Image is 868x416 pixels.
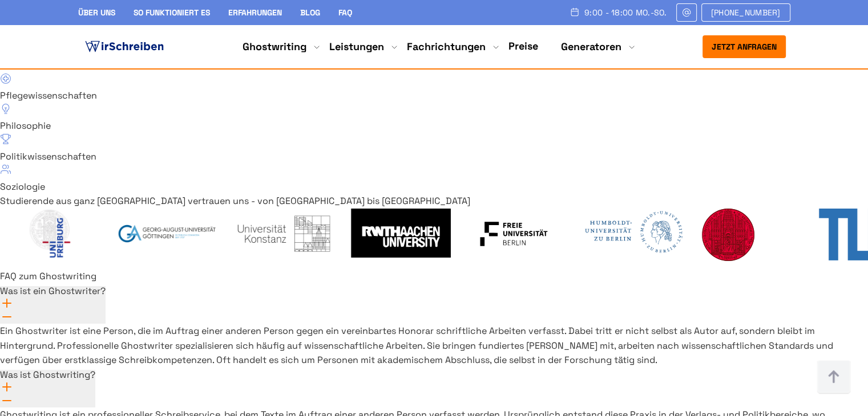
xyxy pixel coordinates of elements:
[117,209,217,259] img: georg august universitaet goettingen
[703,35,786,58] button: Jetzt anfragen
[468,209,568,265] img: Freie Universität Berlin LOGO
[570,7,580,17] img: Schedule
[585,209,685,255] img: Humboldt-Universität zu Berlin
[351,209,451,258] img: RWTH AACHEN UNIVERSITY LOGO
[468,209,568,269] div: 2 / 11
[300,7,320,18] a: Blog
[134,7,210,18] a: So funktioniert es
[117,209,217,263] div: 10 / 11
[228,7,282,18] a: Erfahrungen
[508,39,538,52] a: Preise
[681,8,692,17] img: Email
[234,209,334,259] img: universitaet konstanz
[585,209,685,260] div: 3 / 11
[329,40,384,54] a: Leistungen
[702,209,802,261] img: Ruprecht-Karls-Universität Heidelberg (Universität Heidelberg)
[711,8,781,17] span: [PHONE_NUMBER]
[83,38,166,55] img: logo ghostwriter-österreich
[701,3,790,22] a: [PHONE_NUMBER]
[561,40,621,54] a: Generatoren
[407,40,486,54] a: Fachrichtungen
[584,8,667,17] span: 9:00 - 18:00 Mo.-So.
[78,7,115,18] a: Über uns
[702,209,802,265] div: 4 / 11
[243,40,306,54] a: Ghostwriting
[338,7,352,18] a: FAQ
[351,209,451,262] div: 1 / 11
[817,360,851,394] img: button top
[234,209,334,263] div: 11 / 11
